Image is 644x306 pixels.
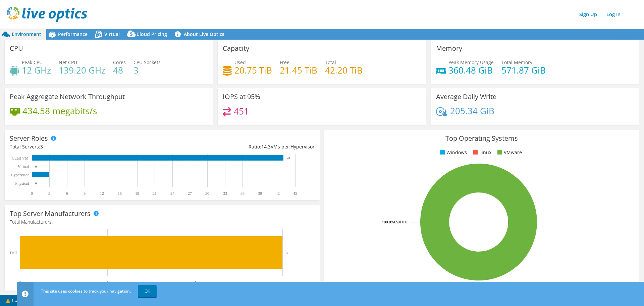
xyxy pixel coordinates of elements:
span: Total Memory [501,59,532,65]
text: Physical [15,181,29,186]
h4: 139.20 GHz [59,67,105,74]
h4: 434.58 megabits/s [22,107,97,115]
h4: 571.87 GiB [501,67,546,74]
li: VMware [496,149,522,156]
text: 21 [153,191,157,196]
span: 1 [53,219,55,225]
span: This site uses cookies to track your navigation. [41,288,131,294]
span: Used [234,59,246,65]
text: 1 [106,280,108,285]
a: About Live Optics [172,29,229,40]
h3: Top Operating Systems [329,135,634,142]
li: Windows [438,149,467,156]
span: Peak Memory Usage [448,59,494,65]
a: OK [138,285,157,297]
h4: 12 GHz [22,67,51,74]
h3: IOPS at 95% [223,93,260,100]
text: 6 [66,191,68,196]
h3: Peak Aggregate Network Throughput [10,93,125,100]
span: Performance [58,31,88,37]
text: 33 [223,191,227,196]
a: 1 [1,296,22,305]
text: 36 [240,191,245,196]
span: CPU Sockets [133,59,161,65]
text: 43 [287,157,290,160]
h4: 42.20 TiB [325,67,363,74]
h3: Server Roles [10,135,48,142]
text: 0 [31,191,33,196]
h3: Top Server Manufacturers [10,210,91,217]
text: 42 [276,191,280,196]
text: 0 [19,280,21,285]
text: Hypervisor [11,173,29,177]
h4: Total Manufacturers: [10,218,315,226]
h3: Memory [436,45,462,52]
text: 12 [100,191,104,196]
h4: 3 [133,67,161,74]
h4: 21.45 TiB [280,67,317,74]
h3: Capacity [223,45,249,52]
span: Net CPU [59,59,77,65]
div: Ratio: VMs per Hypervisor [162,143,314,150]
h3: Average Daily Write [436,93,496,100]
h3: CPU [10,45,23,52]
text: 3 [48,191,50,196]
h4: 48 [113,67,126,74]
h4: 205.34 GiB [450,107,494,115]
text: 39 [258,191,262,196]
img: live_optics_svg.svg [7,7,87,22]
text: 27 [188,191,192,196]
text: 18 [135,191,139,196]
h4: 20.75 TiB [234,67,272,74]
span: Cores [113,59,126,65]
span: Free [280,59,289,65]
tspan: 100.0% [382,219,394,224]
tspan: ESXi 8.0 [394,219,407,224]
span: Virtual [104,31,120,37]
li: Linux [471,149,491,156]
span: Cloud Pricing [137,31,167,37]
a: Sign Up [576,9,600,19]
text: 3 [286,251,288,255]
text: 30 [205,191,209,196]
span: 3 [40,143,43,150]
a: Log In [603,9,624,19]
h4: 360.48 GiB [448,67,494,74]
text: 9 [84,191,86,196]
div: Total Servers: [10,143,162,150]
span: Peak CPU [22,59,43,65]
text: Dell [10,251,17,255]
text: 0 [35,165,37,168]
text: 45 [293,191,297,196]
text: 24 [170,191,174,196]
span: Environment [12,31,41,37]
text: 3 [281,280,283,285]
text: 3 [53,173,54,177]
span: Total [325,59,336,65]
h4: 451 [234,107,249,115]
text: Guest VM [12,156,29,161]
text: Virtual [18,164,29,169]
span: 14.3 [261,143,271,150]
text: 2 [194,280,196,285]
text: 15 [118,191,122,196]
text: 0 [35,182,37,185]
